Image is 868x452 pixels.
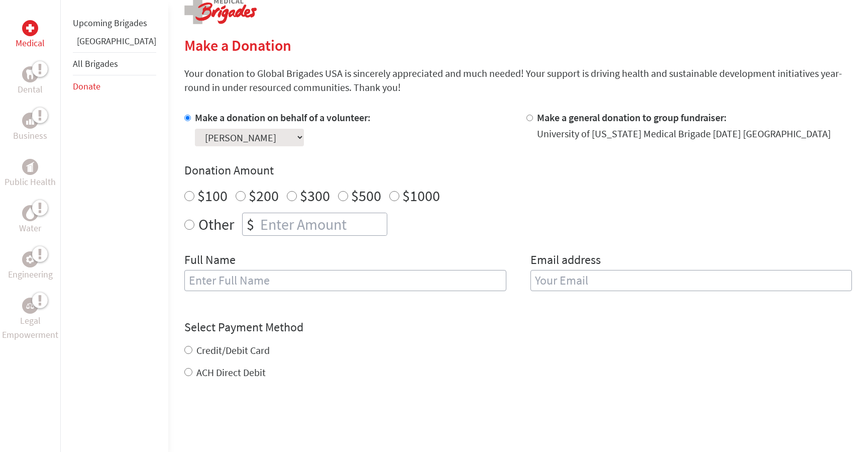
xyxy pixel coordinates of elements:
div: Public Health [22,159,38,175]
div: Dental [22,66,38,82]
input: Your Email [530,270,852,291]
h4: Select Payment Method [184,319,852,335]
h4: Donation Amount [184,162,852,178]
label: $100 [197,186,228,205]
label: Full Name [184,252,236,270]
a: WaterWater [19,205,41,235]
img: Water [26,207,34,219]
p: Public Health [5,175,56,189]
label: Credit/Debit Card [196,344,270,356]
a: EngineeringEngineering [8,251,53,282]
a: Upcoming Brigades [73,17,147,29]
p: Water [19,221,41,235]
label: Other [198,213,234,236]
img: Public Health [26,162,34,172]
label: Make a donation on behalf of a volunteer: [195,111,371,124]
label: $1000 [402,186,440,205]
label: $300 [300,186,330,205]
p: Legal Empowerment [2,314,58,342]
iframe: reCAPTCHA [184,400,337,439]
p: Your donation to Global Brigades USA is sincerely appreciated and much needed! Your support is dr... [184,66,852,95]
p: Dental [18,82,43,97]
label: ACH Direct Debit [196,366,266,379]
a: [GEOGRAPHIC_DATA] [77,35,156,47]
a: Legal EmpowermentLegal Empowerment [2,298,58,342]
div: Business [22,113,38,129]
div: University of [US_STATE] Medical Brigade [DATE] [GEOGRAPHIC_DATA] [537,127,831,141]
a: MedicalMedical [16,20,45,50]
a: BusinessBusiness [13,113,47,143]
label: $200 [249,186,279,205]
li: Donate [73,75,156,98]
div: $ [243,213,258,235]
div: Water [22,205,38,221]
li: Guatemala [73,34,156,52]
label: $500 [351,186,381,205]
input: Enter Amount [258,213,387,235]
a: All Brigades [73,58,118,69]
div: Legal Empowerment [22,298,38,314]
img: Legal Empowerment [26,303,34,309]
img: Medical [26,24,34,32]
a: Public HealthPublic Health [5,159,56,189]
p: Engineering [8,267,53,282]
h2: Make a Donation [184,36,852,54]
img: Engineering [26,255,34,263]
div: Medical [22,20,38,36]
li: All Brigades [73,52,156,75]
li: Upcoming Brigades [73,12,156,34]
img: Dental [26,69,34,79]
a: DentalDental [18,66,43,97]
div: Engineering [22,251,38,267]
p: Business [13,129,47,143]
p: Medical [16,36,45,50]
img: Business [26,117,34,125]
label: Make a general donation to group fundraiser: [537,111,727,124]
input: Enter Full Name [184,270,506,291]
label: Email address [530,252,601,270]
a: Donate [73,80,100,92]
